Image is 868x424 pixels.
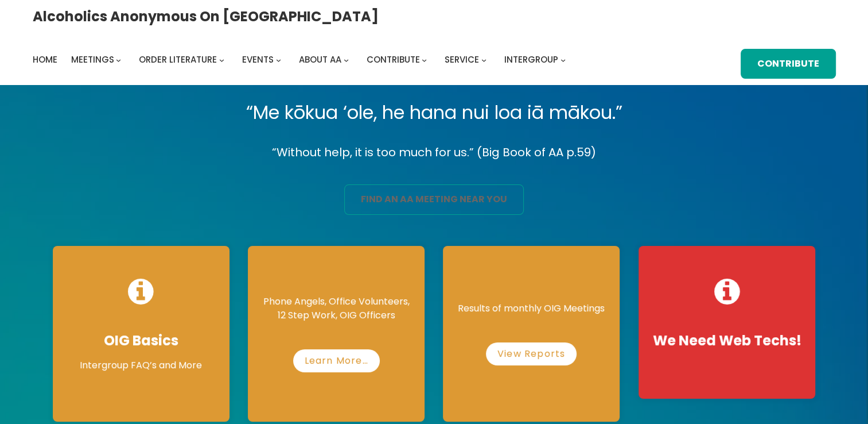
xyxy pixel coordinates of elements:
p: Intergroup FAQ’s and More [64,359,218,372]
a: View Reports [486,342,577,365]
a: Alcoholics Anonymous on [GEOGRAPHIC_DATA] [33,4,379,29]
h4: OIG Basics [64,332,218,349]
p: “Me kōkua ‘ole, he hana nui loa iā mākou.” [44,97,825,129]
span: Service [445,53,479,65]
span: Events [242,53,274,65]
a: Events [242,52,274,68]
a: Learn More… [293,349,380,372]
nav: Intergroup [33,52,570,68]
button: Events submenu [276,57,281,63]
a: Intergroup [504,52,558,68]
a: Meetings [71,52,114,68]
span: About AA [299,53,341,65]
a: Home [33,52,57,68]
span: Contribute [367,53,420,65]
button: Service submenu [481,57,486,63]
a: Service [445,52,479,68]
h4: We Need Web Techs! [650,332,804,349]
p: Phone Angels, Office Volunteers, 12 Step Work, OIG Officers [259,295,413,322]
button: Meetings submenu [116,57,121,63]
span: Meetings [71,53,114,65]
a: Contribute [741,49,836,79]
p: “Without help, it is too much for us.” (Big Book of AA p.59) [44,142,825,163]
button: Intergroup submenu [560,57,566,63]
a: About AA [299,52,341,68]
a: Contribute [367,52,420,68]
a: find an aa meeting near you [344,184,524,215]
p: Results of monthly OIG Meetings [454,302,608,315]
button: Contribute submenu [422,57,427,63]
span: Intergroup [504,53,558,65]
span: Order Literature [139,53,217,65]
button: About AA submenu [344,57,349,63]
button: Order Literature submenu [219,57,224,63]
span: Home [33,53,57,65]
